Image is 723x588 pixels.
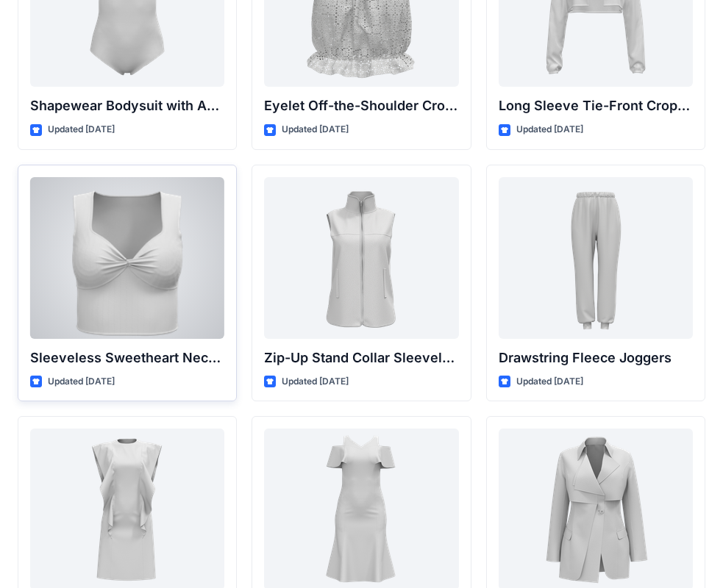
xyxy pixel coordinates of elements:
[264,348,458,368] p: Zip-Up Stand Collar Sleeveless Vest
[30,348,224,368] p: Sleeveless Sweetheart Neck Twist-Front Crop Top
[30,177,224,339] a: Sleeveless Sweetheart Neck Twist-Front Crop Top
[499,348,693,368] p: Drawstring Fleece Joggers
[516,374,583,390] p: Updated [DATE]
[282,374,349,390] p: Updated [DATE]
[282,122,349,137] p: Updated [DATE]
[48,374,115,390] p: Updated [DATE]
[264,96,458,116] p: Eyelet Off-the-Shoulder Crop Top with Ruffle Straps
[30,96,224,116] p: Shapewear Bodysuit with Adjustable Straps
[264,177,458,339] a: Zip-Up Stand Collar Sleeveless Vest
[499,177,693,339] a: Drawstring Fleece Joggers
[499,96,693,116] p: Long Sleeve Tie-Front Cropped Shrug
[516,122,583,137] p: Updated [DATE]
[48,122,115,137] p: Updated [DATE]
